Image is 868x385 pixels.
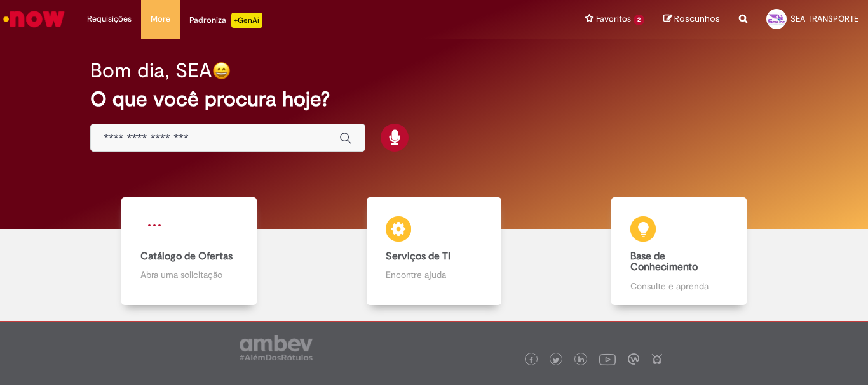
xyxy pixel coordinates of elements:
p: Encontre ajuda [386,268,482,281]
img: logo_footer_ambev_rotulo_gray.png [240,335,313,360]
a: Rascunhos [663,13,720,25]
a: Base de Conhecimento Consulte e aprenda [557,197,801,305]
b: Base de Conhecimento [630,250,698,274]
h2: Bom dia, SEA [90,60,212,82]
span: SEA TRANSPORTE [790,13,858,24]
img: logo_footer_twitter.png [553,357,559,363]
span: Rascunhos [674,13,720,25]
div: Padroniza [189,13,262,28]
a: Serviços de TI Encontre ajuda [311,197,556,305]
img: happy-face.png [212,62,231,80]
b: Serviços de TI [386,250,451,263]
img: logo_footer_youtube.png [599,351,616,367]
span: Requisições [87,13,132,25]
img: logo_footer_linkedin.png [578,356,585,364]
b: Catálogo de Ofertas [140,250,233,263]
span: Favoritos [596,13,631,25]
p: +GenAi [231,13,262,28]
img: ServiceNow [1,6,67,32]
p: Consulte e aprenda [630,280,727,292]
span: 2 [634,15,644,25]
span: More [151,13,170,25]
img: logo_footer_workplace.png [628,353,639,365]
p: Abra uma solicitação [140,268,237,281]
img: logo_footer_naosei.png [651,353,663,365]
h2: O que você procura hoje? [90,88,778,110]
img: logo_footer_facebook.png [528,357,534,363]
a: Catálogo de Ofertas Abra uma solicitação [67,197,311,305]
